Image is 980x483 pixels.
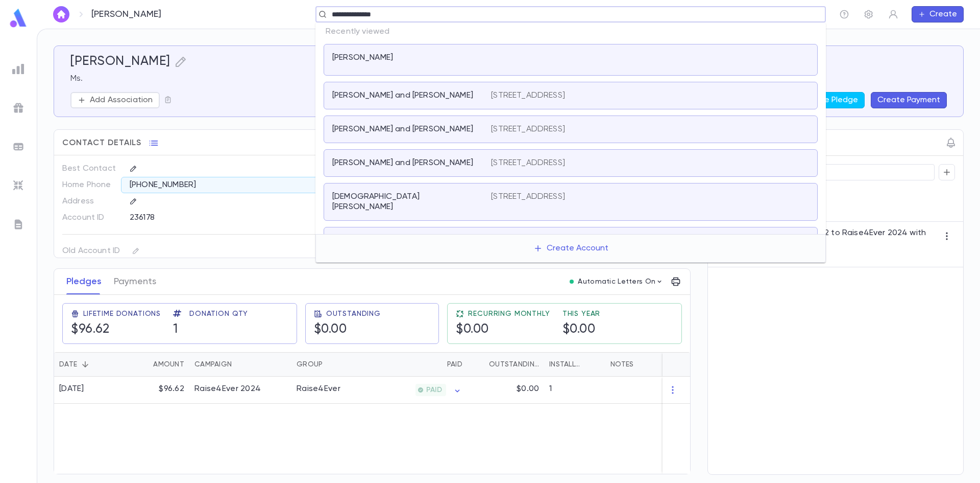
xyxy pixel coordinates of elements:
[578,278,655,286] p: Automatic Letters On
[12,179,24,192] img: imports_grey.530a8a0e642e233f2baf0ef88e8c9fcb.svg
[491,192,565,202] p: [STREET_ADDRESS]
[232,356,248,373] button: Sort
[728,228,939,248] p: Pledge & Payment • $96.62 to Raise4Ever 2024 with Paypal
[871,92,947,108] button: Create Payment
[62,210,121,226] p: Account ID
[62,138,141,148] span: Contact Details
[12,102,24,114] img: campaigns_grey.99e729a5f7ee94e3726e6486bddda8f1.svg
[123,377,189,404] div: $96.62
[12,63,24,75] img: reports_grey.c525e4749d1bce6a11f5fe2a8de1b229.svg
[130,180,196,190] p: [PHONE_NUMBER]
[189,352,291,377] div: Campaign
[610,352,633,377] div: Notes
[332,53,393,63] p: [PERSON_NAME]
[473,356,489,373] button: Sort
[90,95,153,105] p: Add Association
[12,141,24,153] img: batches_grey.339ca447c9d9533ef1741baa751efc33.svg
[562,310,601,318] span: This Year
[912,6,964,22] button: Create
[71,322,161,337] h5: $96.62
[66,269,102,294] button: Pledges
[332,124,473,134] p: [PERSON_NAME] and [PERSON_NAME]
[562,322,601,337] h5: $0.00
[62,177,121,193] p: Home Phone
[517,384,539,394] p: $0.00
[91,9,161,20] p: [PERSON_NAME]
[315,22,826,41] p: Recently viewed
[153,352,184,377] div: Amount
[332,90,473,101] p: [PERSON_NAME] and [PERSON_NAME]
[491,158,565,168] p: [STREET_ADDRESS]
[431,356,447,373] button: Sort
[173,322,248,337] h5: 1
[62,160,121,177] p: Best Contact
[8,8,29,28] img: logo
[130,210,308,225] div: 236178
[326,310,381,318] span: Outstanding
[114,269,156,294] button: Payments
[795,92,865,108] button: Create Pledge
[297,384,340,394] div: Raise4Ever
[59,352,77,377] div: Date
[332,158,473,168] p: [PERSON_NAME] and [PERSON_NAME]
[489,352,539,377] div: Outstanding
[62,193,121,210] p: Address
[368,352,468,377] div: Paid
[137,356,153,373] button: Sort
[323,356,339,373] button: Sort
[297,352,323,377] div: Group
[189,310,248,318] span: Donation Qty
[422,386,446,394] span: PAID
[468,352,544,377] div: Outstanding
[525,239,617,258] button: Create Account
[77,356,93,373] button: Sort
[291,352,368,377] div: Group
[566,274,668,289] button: Automatic Letters On
[55,10,67,18] img: home_white.a664292cf8c1dea59945f0da9f25487c.svg
[549,352,584,377] div: Installments
[314,322,381,337] h5: $0.00
[194,352,232,377] div: Campaign
[332,192,479,212] p: [DEMOGRAPHIC_DATA][PERSON_NAME]
[62,243,121,259] p: Old Account ID
[70,54,170,70] h5: [PERSON_NAME]
[70,74,947,84] p: Ms.
[456,322,550,337] h5: $0.00
[544,377,605,404] div: 1
[12,218,24,231] img: letters_grey.7941b92b52307dd3b8a917253454ce1c.svg
[70,92,160,108] button: Add Association
[605,352,733,377] div: Notes
[584,356,600,373] button: Sort
[83,310,161,318] span: Lifetime Donations
[123,352,189,377] div: Amount
[491,90,565,101] p: [STREET_ADDRESS]
[194,384,261,394] div: Raise4Ever 2024
[54,352,123,377] div: Date
[728,250,939,261] p: [DATE]
[447,352,462,377] div: Paid
[59,384,84,394] div: [DATE]
[491,124,565,134] p: [STREET_ADDRESS]
[468,310,550,318] span: Recurring Monthly
[544,352,605,377] div: Installments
